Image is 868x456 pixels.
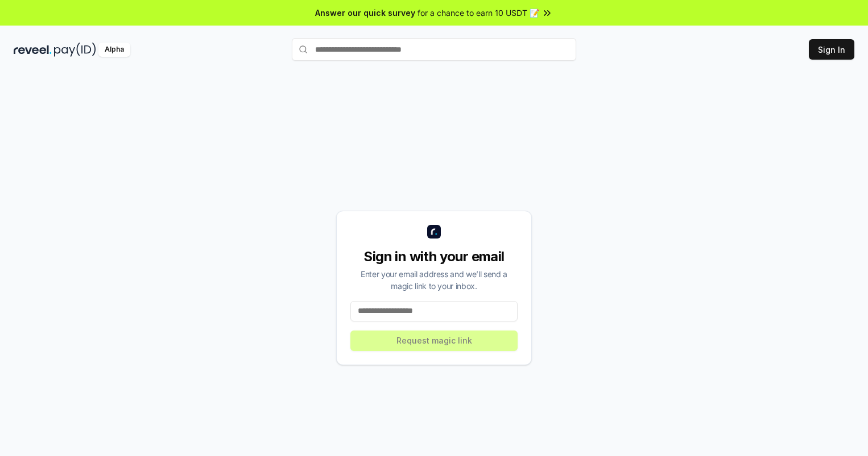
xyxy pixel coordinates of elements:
span: for a chance to earn 10 USDT 📝 [418,7,539,19]
span: Answer our quick survey [315,7,415,19]
img: logo_small [427,225,441,239]
div: Enter your email address and we’ll send a magic link to your inbox. [350,268,518,292]
img: reveel_dark [14,43,52,57]
div: Alpha [98,43,130,57]
button: Sign In [809,39,854,60]
img: pay_id [54,43,96,57]
div: Sign in with your email [350,248,518,266]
